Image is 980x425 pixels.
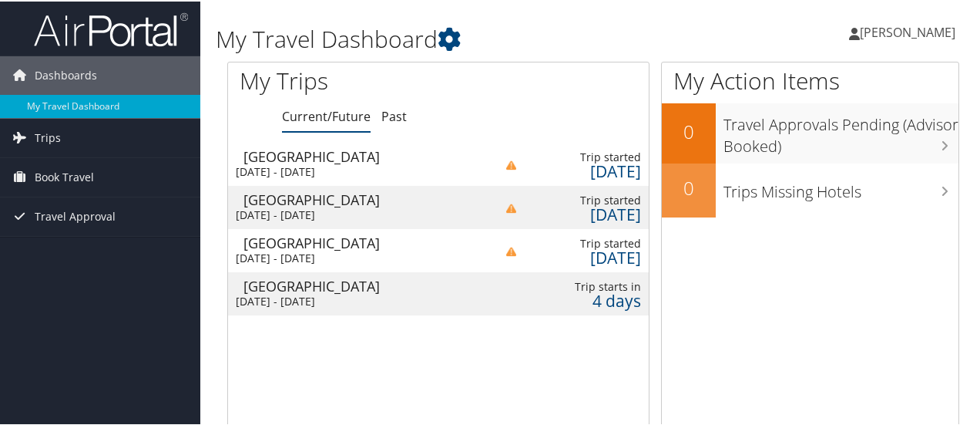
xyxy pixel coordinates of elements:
[236,250,470,264] div: [DATE] - [DATE]
[662,102,958,161] a: 0Travel Approvals Pending (Advisor Booked)
[723,172,958,201] h3: Trips Missing Hotels
[532,292,641,306] div: 4 days
[35,55,97,93] span: Dashboards
[216,22,719,54] h1: My Travel Dashboard
[532,235,641,249] div: Trip started
[532,163,641,177] div: [DATE]
[35,117,61,156] span: Trips
[662,174,716,200] h2: 0
[532,192,641,206] div: Trip started
[282,106,371,123] a: Current/Future
[532,249,641,263] div: [DATE]
[506,159,516,169] img: alert-flat-solid-caution.png
[860,22,955,39] span: [PERSON_NAME]
[532,278,641,292] div: Trip starts in
[236,164,470,177] div: [DATE] - [DATE]
[662,63,958,96] h1: My Action Items
[34,10,188,46] img: airportal-logo.png
[662,162,958,216] a: 0Trips Missing Hotels
[243,191,478,205] div: [GEOGRAPHIC_DATA]
[849,8,971,54] a: [PERSON_NAME]
[243,234,478,248] div: [GEOGRAPHIC_DATA]
[662,117,716,143] h2: 0
[243,148,478,162] div: [GEOGRAPHIC_DATA]
[240,63,461,96] h1: My Trips
[243,278,478,292] div: [GEOGRAPHIC_DATA]
[236,207,470,221] div: [DATE] - [DATE]
[381,106,407,123] a: Past
[35,196,116,234] span: Travel Approval
[532,149,641,163] div: Trip started
[506,202,516,212] img: alert-flat-solid-caution.png
[506,245,516,255] img: alert-flat-solid-caution.png
[236,293,470,307] div: [DATE] - [DATE]
[35,157,94,195] span: Book Travel
[532,206,641,220] div: [DATE]
[723,105,958,156] h3: Travel Approvals Pending (Advisor Booked)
